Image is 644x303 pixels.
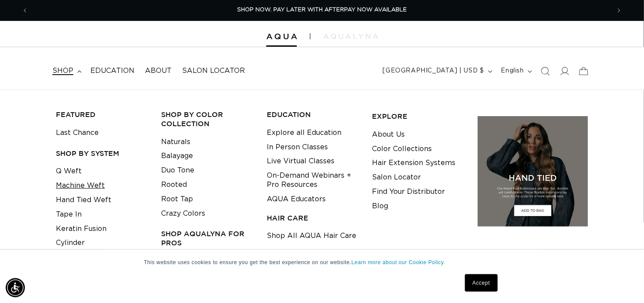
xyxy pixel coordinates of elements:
[162,149,193,163] a: Balayage
[465,274,497,292] a: Accept
[267,213,359,223] h3: HAIR CARE
[56,164,82,179] a: Q Weft
[372,142,432,156] a: Color Collections
[372,199,389,213] a: Blog
[85,61,140,81] a: Education
[237,7,407,13] span: SHOP NOW. PAY LATER WITH AFTERPAY NOW AVAILABLE
[162,229,254,248] h3: Shop AquaLyna for Pros
[501,66,524,76] span: English
[162,163,195,178] a: Duo Tone
[6,278,25,297] div: Accessibility Menu
[372,156,456,170] a: Hair Extension Systems
[47,61,85,81] summary: shop
[372,185,445,199] a: Find Your Distributor
[56,236,85,250] a: Cylinder
[56,126,99,140] a: Last Chance
[56,207,82,222] a: Tape In
[266,34,297,40] img: Aqua Hair Extensions
[177,61,250,81] a: Salon Locator
[56,193,111,207] a: Hand Tied Weft
[267,126,341,140] a: Explore all Education
[52,66,73,76] span: shop
[140,61,177,81] a: About
[56,179,105,193] a: Machine Weft
[610,2,629,19] button: Next announcement
[378,63,496,79] button: [GEOGRAPHIC_DATA] | USD $
[267,140,328,155] a: In Person Classes
[56,110,148,119] h3: FEATURED
[15,2,34,19] button: Previous announcement
[267,192,326,207] a: AQUA Educators
[162,110,254,128] h3: Shop by Color Collection
[324,34,378,39] img: aqualyna.com
[162,178,187,192] a: Rooted
[372,112,465,121] h3: EXPLORE
[372,127,405,142] a: About Us
[145,66,172,76] span: About
[182,66,245,76] span: Salon Locator
[90,66,134,76] span: Education
[267,169,359,192] a: On-Demand Webinars + Pro Resources
[372,170,421,185] a: Salon Locator
[267,110,359,119] h3: EDUCATION
[351,259,445,265] a: Learn more about our Cookie Policy.
[162,207,206,221] a: Crazy Colors
[144,258,500,266] p: This website uses cookies to ensure you get the best experience on our website.
[267,154,334,169] a: Live Virtual Classes
[56,222,107,236] a: Keratin Fusion
[162,192,193,207] a: Root Tap
[383,66,484,76] span: [GEOGRAPHIC_DATA] | USD $
[56,149,148,158] h3: SHOP BY SYSTEM
[162,135,191,149] a: Naturals
[267,229,356,243] a: Shop All AQUA Hair Care
[536,62,555,81] summary: Search
[496,63,536,79] button: English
